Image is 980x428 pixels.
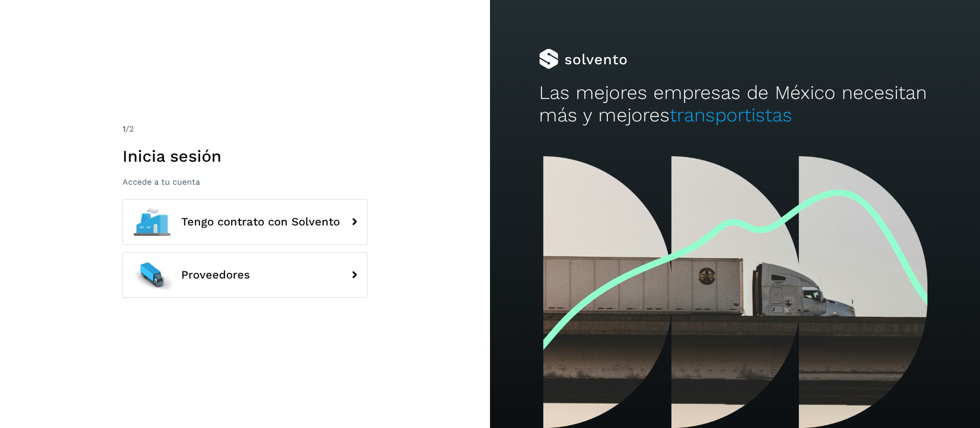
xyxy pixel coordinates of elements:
[122,123,367,135] div: /2
[539,82,931,127] h2: Las mejores empresas de México necesitan más y mejores
[122,199,367,245] button: Tengo contrato con Solvento
[122,124,126,134] span: 1
[181,216,340,228] span: Tengo contrato con Solvento
[670,104,792,126] span: transportistas
[181,269,250,281] span: Proveedores
[122,252,367,298] button: Proveedores
[122,177,367,187] p: Accede a tu cuenta
[122,146,367,166] h1: Inicia sesión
